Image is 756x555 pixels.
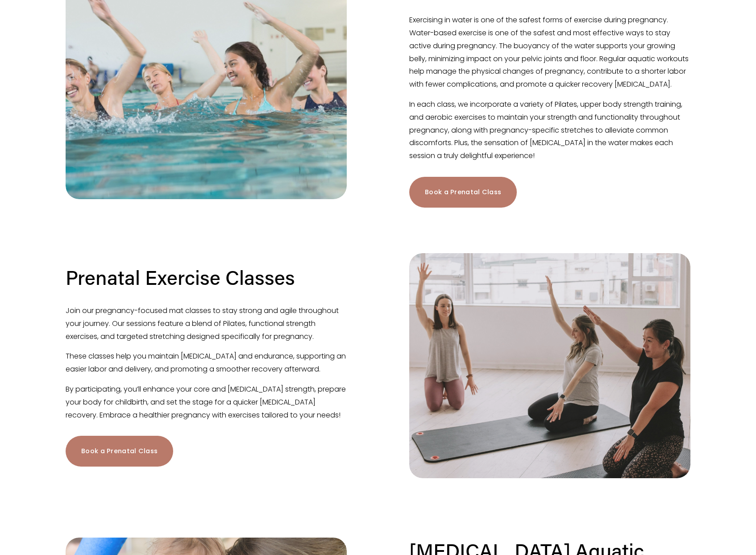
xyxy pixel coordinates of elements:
[66,436,173,467] a: Book a Prenatal Class
[409,98,690,163] p: In each class, we incorporate a variety of Pilates, upper body strength training, and aerobic exe...
[409,14,690,91] p: Exercising in water is one of the safest forms of exercise during pregnancy. Water-based exercise...
[66,350,347,376] p: These classes help you maintain [MEDICAL_DATA] and endurance, supporting an easier labor and deli...
[66,264,295,290] h2: Prenatal Exercise Classes
[66,383,347,421] p: By participating, you’ll enhance your core and [MEDICAL_DATA] strength, prepare your body for chi...
[409,177,517,208] a: Book a Prenatal Class
[66,305,347,343] p: Join our pregnancy-focused mat classes to stay strong and agile throughout your journey. Our sess...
